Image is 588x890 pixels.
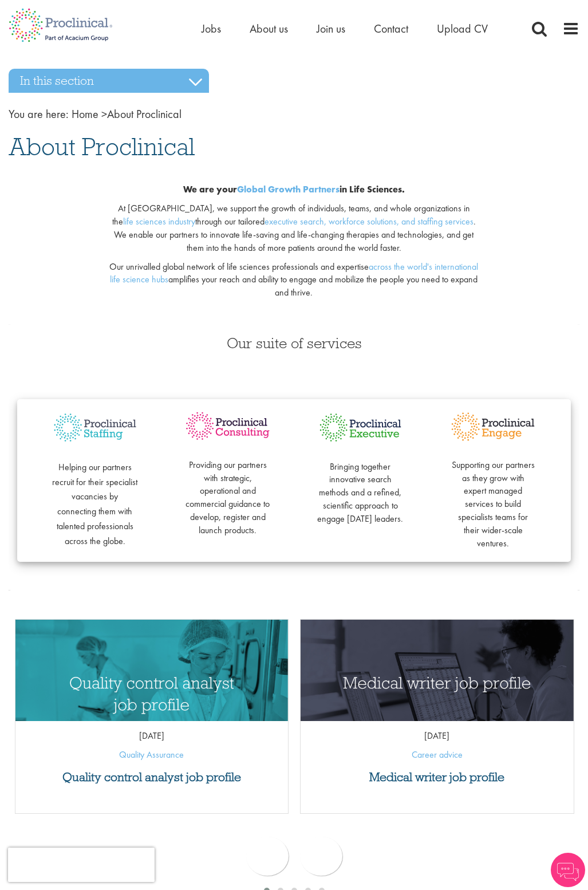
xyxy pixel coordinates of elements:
[52,411,139,444] img: Proclinical Staffing
[52,461,137,547] span: Helping our partners recruit for their specialist vacancies by connecting them with talented prof...
[374,21,408,36] a: Contact
[237,183,340,195] a: Global Growth Partners
[15,620,289,762] img: quality control analyst job profile
[300,837,342,876] div: next
[449,411,536,443] img: Proclinical Engage
[110,261,478,286] a: across the world's international life science hubs
[9,336,579,351] h3: Our suite of services
[15,730,289,743] p: [DATE]
[317,447,404,526] p: Bringing together innovative search methods and a refined, scientific approach to engage [DATE] l...
[449,446,536,550] p: Supporting our partners as they grow with expert managed services to build specialists teams for ...
[301,620,574,762] img: Medical writer job profile
[202,21,221,36] a: Jobs
[9,107,69,121] span: You are here:
[9,69,209,93] h3: In this section
[306,771,568,783] a: Medical writer job profile
[301,620,574,721] a: Link to a post
[123,215,195,227] a: life sciences industry
[72,107,98,121] a: breadcrumb link to Home
[265,215,473,227] a: executive search, workforce solutions, and staffing services
[106,261,482,300] p: Our unrivalled global network of life sciences professionals and expertise amplifies your reach a...
[412,749,463,761] a: Career advice
[8,848,155,882] iframe: reCAPTCHA
[246,837,289,876] div: prev
[101,107,107,121] span: >
[119,749,184,761] a: Quality Assurance
[317,21,345,36] a: Join us
[72,107,181,121] span: About Proclinical
[301,730,574,743] p: [DATE]
[184,411,271,441] img: Proclinical Consulting
[437,21,488,36] a: Upload CV
[184,446,271,537] p: Providing our partners with strategic, operational and commercial guidance to develop, register a...
[21,771,283,783] a: Quality control analyst job profile
[250,21,288,36] a: About us
[9,131,195,162] span: About Proclinical
[106,202,482,254] p: At [GEOGRAPHIC_DATA], we support the growth of individuals, teams, and whole organizations in the...
[183,183,405,195] b: We are your in Life Sciences.
[15,620,289,721] a: Link to a post
[317,411,404,444] img: Proclinical Executive
[551,853,585,887] img: Chatbot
